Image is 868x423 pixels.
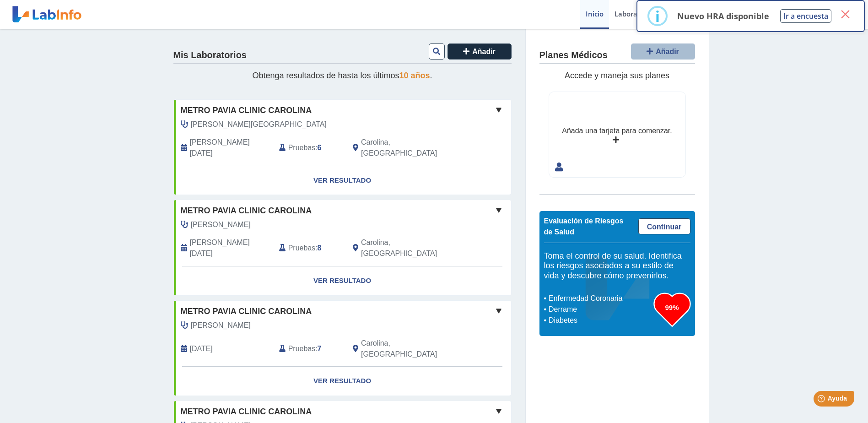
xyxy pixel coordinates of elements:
div: : [272,338,346,360]
a: Ver Resultado [174,367,511,396]
b: 7 [318,345,322,352]
span: 10 años [399,71,430,80]
button: Añadir [447,43,512,60]
div: : [272,137,346,159]
span: Pruebas [288,343,315,354]
button: Close this dialog [837,6,853,22]
span: Carolina, PR [361,137,462,159]
span: Pruebas [288,243,315,254]
div: : [272,237,346,259]
span: 2024-01-03 [190,237,272,259]
b: 6 [318,144,322,152]
li: Derrame [546,304,654,315]
span: Metro Pavia Clinic Carolina [181,205,312,217]
span: Carolina, PR [361,338,462,360]
span: Metro Pavia Clinic Carolina [181,104,312,117]
b: 8 [318,244,322,252]
span: 2023-02-09 [190,343,213,354]
p: Nuevo HRA disponible [677,11,769,22]
span: Ostolaza Villarrubia, Glorimar [191,119,327,130]
span: Añadir [472,48,496,55]
span: Carolina, PR [361,237,462,259]
button: Ir a encuesta [780,9,831,23]
li: Diabetes [546,315,654,326]
span: Evaluación de Riesgos de Salud [544,217,624,236]
span: Metro Pavia Clinic Carolina [181,406,312,418]
span: Añadir [656,48,679,55]
span: Pruebas [288,142,315,153]
span: Continuar [647,223,682,231]
span: 2024-01-13 [190,137,272,159]
span: Matos Velilla, Carlos [191,320,251,331]
div: i [655,8,660,24]
span: Matos Velilla, Carlos [191,219,251,230]
button: Añadir [631,43,695,60]
h3: 99% [654,302,690,313]
span: Obtenga resultados de hasta los últimos . [252,71,432,80]
h4: Mis Laboratorios [173,50,247,61]
h4: Planes Médicos [539,50,608,61]
span: Accede y maneja sus planes [565,71,669,80]
a: Continuar [638,218,690,234]
span: Metro Pavia Clinic Carolina [181,305,312,318]
a: Ver Resultado [174,266,511,295]
iframe: Help widget launcher [787,387,858,413]
h5: Toma el control de su salud. Identifica los riesgos asociados a su estilo de vida y descubre cómo... [544,251,690,281]
a: Ver Resultado [174,166,511,195]
div: Añada una tarjeta para comenzar. [562,125,672,136]
li: Enfermedad Coronaria [546,293,654,304]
